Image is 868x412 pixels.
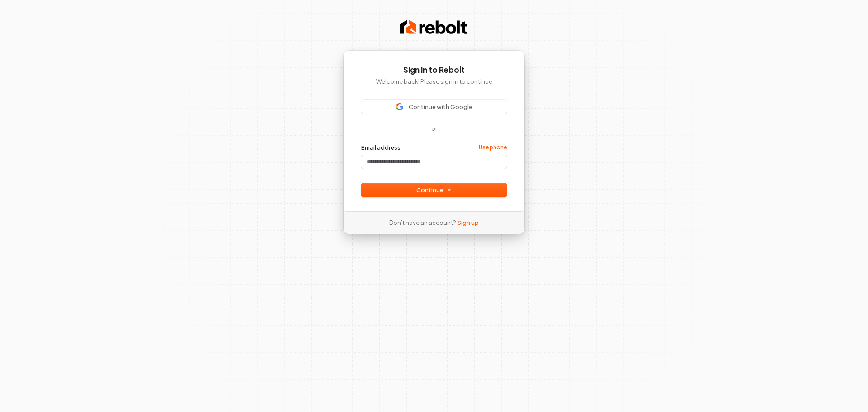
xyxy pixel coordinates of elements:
[361,100,507,114] button: Sign in with GoogleContinue with Google
[400,18,468,36] img: Rebolt Logo
[458,218,479,227] a: Sign up
[416,186,452,194] span: Continue
[431,124,437,133] p: or
[389,218,456,227] span: Don’t have an account?
[409,103,472,111] span: Continue with Google
[361,143,401,152] label: Email address
[396,103,403,110] img: Sign in with Google
[361,65,507,76] h1: Sign in to Rebolt
[361,77,507,85] p: Welcome back! Please sign in to continue
[361,183,507,197] button: Continue
[479,144,507,151] a: Use phone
